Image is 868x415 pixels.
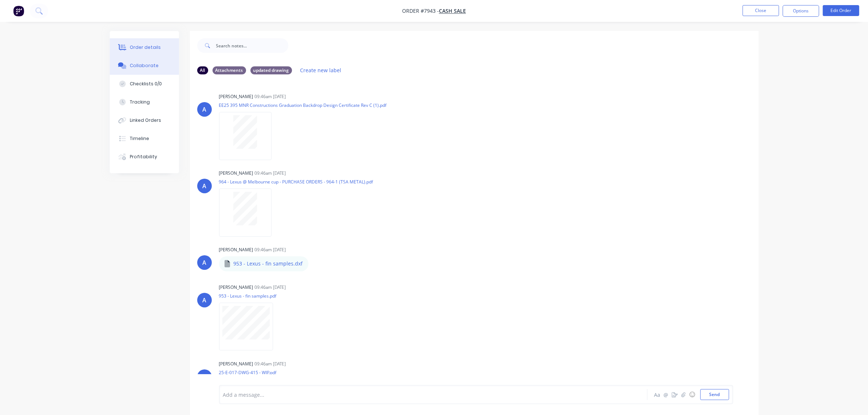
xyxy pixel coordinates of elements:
[110,129,179,148] button: Timeline
[130,135,149,142] div: Timeline
[110,38,179,57] button: Order details
[234,260,303,267] p: 953 - Lexus - fin samples.dxf
[219,247,253,253] div: [PERSON_NAME]
[130,81,162,87] div: Checklists 0/0
[255,361,286,367] div: 09:46am [DATE]
[823,5,859,16] button: Edit Order
[688,390,697,399] button: ☺
[130,62,159,69] div: Collaborate
[216,38,288,53] input: Search notes...
[402,8,439,15] span: Order #7943 -
[219,361,253,367] div: [PERSON_NAME]
[255,93,286,100] div: 09:46am [DATE]
[255,247,286,253] div: 09:46am [DATE]
[296,65,345,75] button: Create new label
[197,66,208,74] div: All
[202,105,206,114] div: A
[213,66,246,74] div: Attachments
[219,293,280,299] p: 953 - Lexus - fin samples.pdf
[202,296,206,305] div: A
[255,284,286,291] div: 09:46am [DATE]
[110,57,179,75] button: Collaborate
[130,99,150,105] div: Tracking
[130,154,157,160] div: Profitability
[110,75,179,93] button: Checklists 0/0
[13,5,24,16] img: Factory
[202,182,206,190] div: A
[662,390,670,399] button: @
[110,111,179,129] button: Linked Orders
[110,148,179,166] button: Profitability
[783,5,819,17] button: Options
[219,179,373,185] p: 964 - Lexus @ Melbourne cup - PURCHASE ORDERS - 964-1 (TSA METAL).pdf
[250,66,292,74] div: updated drawing
[219,284,253,291] div: [PERSON_NAME]
[700,389,729,400] button: Send
[219,102,387,108] p: EE25 395 MNR Constructions Graduation Backdrop Design Certificate Rev C (1).pdf
[219,170,253,177] div: [PERSON_NAME]
[202,372,206,381] div: A
[219,369,328,376] p: 25-E-017-DWG-415 - WIP.pdf
[110,93,179,111] button: Tracking
[130,117,161,124] div: Linked Orders
[653,390,662,399] button: Aa
[439,8,466,15] a: Cash Sale
[743,5,779,16] button: Close
[202,258,206,267] div: A
[255,170,286,177] div: 09:46am [DATE]
[219,93,253,100] div: [PERSON_NAME]
[130,44,161,51] div: Order details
